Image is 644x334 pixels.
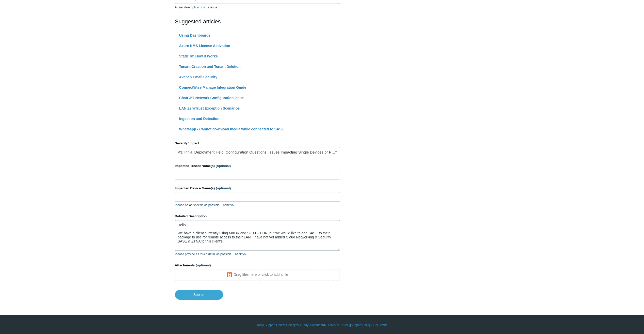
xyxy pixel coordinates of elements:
[175,141,340,146] label: Severity/Impact
[175,263,340,268] label: Attachments
[179,96,244,100] a: ChatGPT Network Configuration Issue
[175,186,340,191] label: Impacted Device Name(s)
[179,85,246,89] a: ConnectWise Manage Integration Guide
[257,323,294,327] a: Todyl Support Center Home
[179,44,230,48] a: Azure KMS License Activation
[179,65,241,69] a: Tenant Creation and Tenant Deletion
[179,54,218,58] a: Static IP: How it Works
[216,164,231,168] span: (optional)
[175,214,340,219] label: Detailed Description
[371,323,387,327] a: SGN Status
[326,323,350,327] a: [DOMAIN_NAME]
[175,323,469,327] div: | | | |
[216,186,231,190] span: (optional)
[175,17,340,26] h2: Suggested articles
[295,323,325,327] a: Your Todyl Dashboard
[179,106,240,110] a: LAN ZeroTrust Exception Scenarios
[179,127,284,131] a: Whatsapp - Cannot download media while connected to SASE
[196,263,211,267] span: (optional)
[179,117,220,121] a: Ingestion and Detection
[179,33,211,37] a: Using Dashboards
[175,203,340,207] p: Please be as specific as possible. Thank you.
[175,147,340,157] a: P3: Initial Deployment Help, Configuration Questions, Issues Impacting Single Devices or Past Out...
[179,75,217,79] a: Avanan Email Security
[175,252,340,256] p: Please provide as much detail as possible. Thank you.
[175,163,340,169] label: Impacted Tenant Name(s)
[175,5,340,10] p: A brief description of your issue.
[351,323,370,327] a: Support Policy
[175,290,223,299] input: Submit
